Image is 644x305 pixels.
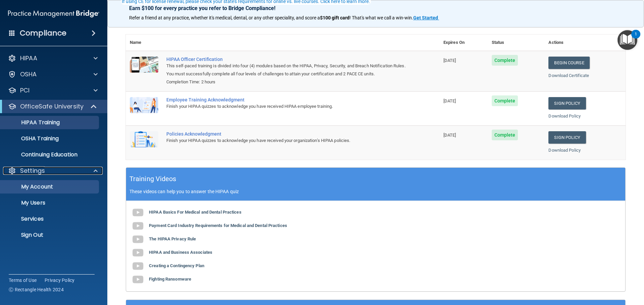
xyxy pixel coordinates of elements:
img: gray_youtube_icon.38fcd6cc.png [131,246,145,259]
a: HIPAA [8,54,98,62]
b: Fighting Ransomware [149,277,191,282]
span: Ⓒ Rectangle Health 2024 [9,286,64,293]
a: Terms of Use [9,277,37,284]
a: Download Policy [548,113,581,119]
p: These videos can help you to answer the HIPAA quiz [129,189,622,194]
a: OfficeSafe University [8,102,97,110]
b: HIPAA Basics For Medical and Dental Practices [149,210,241,215]
p: HIPAA Training [4,119,60,126]
img: PMB logo [8,7,99,20]
th: Status [488,34,545,51]
a: HIPAA Officer Certification [166,57,406,62]
a: Privacy Policy [45,277,75,284]
th: Name [126,34,162,51]
img: gray_youtube_icon.38fcd6cc.png [131,219,145,233]
b: Payment Card Industry Requirements for Medical and Dental Practices [149,223,287,228]
a: OSHA [8,70,98,78]
img: gray_youtube_icon.38fcd6cc.png [131,206,145,219]
a: Sign Policy [548,131,586,144]
p: Earn $100 for every practice you refer to Bridge Compliance! [129,5,622,11]
b: HIPAA and Business Associates [149,250,212,255]
p: OSHA Training [4,135,59,142]
span: Complete [492,95,518,106]
div: Finish your HIPAA quizzes to acknowledge you have received HIPAA employee training. [166,102,406,110]
span: Refer a friend at any practice, whether it's medical, dental, or any other speciality, and score a [129,15,320,20]
p: HIPAA [20,54,37,62]
a: Download Certificate [548,73,589,78]
p: My Users [4,200,96,206]
div: Finish your HIPAA quizzes to acknowledge you have received your organization’s HIPAA policies. [166,137,406,145]
p: My Account [4,183,96,190]
span: ! That's what we call a win-win. [350,15,413,20]
div: 1 [635,34,637,43]
p: Continuing Education [4,151,96,158]
th: Expires On [439,34,488,51]
th: Actions [544,34,626,51]
a: Begin Course [548,57,589,69]
img: gray_youtube_icon.38fcd6cc.png [131,233,145,246]
div: Employee Training Acknowledgment [166,97,406,102]
a: Sign Policy [548,97,586,109]
h5: Training Videos [129,173,176,185]
span: [DATE] [443,58,456,63]
img: gray_youtube_icon.38fcd6cc.png [131,259,145,273]
h4: Compliance [20,28,66,38]
a: Get Started [413,15,439,20]
img: gray_youtube_icon.38fcd6cc.png [131,273,145,286]
b: The HIPAA Privacy Rule [149,236,196,241]
p: Services [4,216,96,222]
span: [DATE] [443,133,456,138]
p: PCI [20,86,30,94]
div: Completion Time: 2 hours [166,78,406,86]
b: Creating a Contingency Plan [149,263,204,268]
div: Policies Acknowledgment [166,131,406,137]
strong: Get Started [413,15,438,20]
p: Settings [20,167,45,175]
div: This self-paced training is divided into four (4) modules based on the HIPAA, Privacy, Security, ... [166,62,406,78]
span: Complete [492,130,518,140]
a: Settings [8,167,98,175]
strong: $100 gift card [320,15,350,20]
button: Open Resource Center, 1 new notification [618,30,637,50]
p: OfficeSafe University [20,102,84,110]
p: Sign Out [4,232,96,238]
span: [DATE] [443,98,456,103]
a: PCI [8,86,98,94]
a: Download Policy [548,148,581,153]
p: OSHA [20,70,37,78]
span: Complete [492,55,518,66]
